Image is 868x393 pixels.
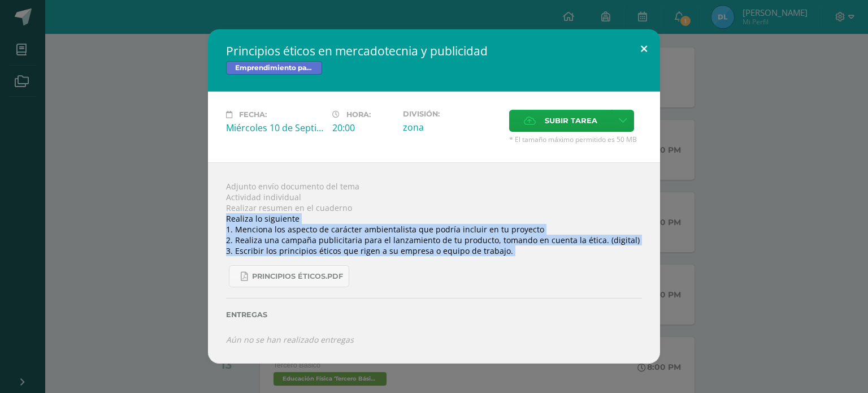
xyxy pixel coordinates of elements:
[346,110,371,119] span: Hora:
[239,110,267,119] span: Fecha:
[628,29,660,68] button: Close (Esc)
[226,334,354,345] i: Aún no se han realizado entregas
[226,310,642,319] label: Entregas
[332,122,394,134] div: 20:00
[252,272,343,281] span: Principios éticos.pdf
[403,121,500,133] div: zona
[208,162,660,363] div: Adjunto envío documento del tema Actividad individual Realizar resumen en el cuaderno Realiza lo ...
[229,265,349,287] a: Principios éticos.pdf
[226,61,322,75] span: Emprendimiento para la Productividad
[226,43,642,59] h2: Principios éticos en mercadotecnia y publicidad
[403,110,500,118] label: División:
[226,122,323,134] div: Miércoles 10 de Septiembre
[509,135,642,144] span: * El tamaño máximo permitido es 50 MB
[545,110,597,131] span: Subir tarea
